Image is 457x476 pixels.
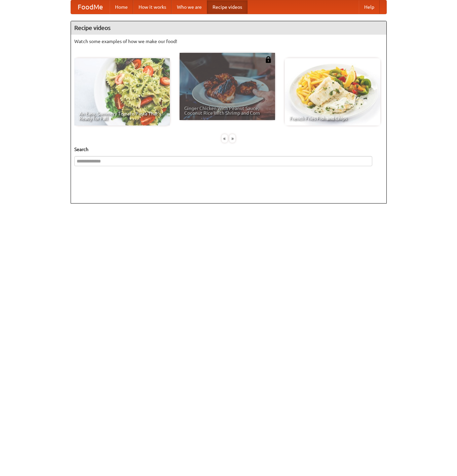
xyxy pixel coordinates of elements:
p: Watch some examples of how we make our food! [74,38,383,45]
a: FoodMe [71,0,110,14]
a: French Fries Fish and Chips [285,58,380,125]
a: Who we are [172,0,207,14]
a: An Easy, Summery Tomato Pasta That's Ready for Fall [74,58,170,125]
a: Help [359,0,380,14]
span: French Fries Fish and Chips [290,116,376,121]
h5: Search [74,146,383,153]
h4: Recipe videos [71,21,386,35]
div: » [229,134,235,143]
a: Recipe videos [207,0,247,14]
a: How it works [133,0,172,14]
a: Home [110,0,133,14]
div: « [222,134,228,143]
img: 483408.png [265,56,272,63]
span: An Easy, Summery Tomato Pasta That's Ready for Fall [79,111,165,121]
